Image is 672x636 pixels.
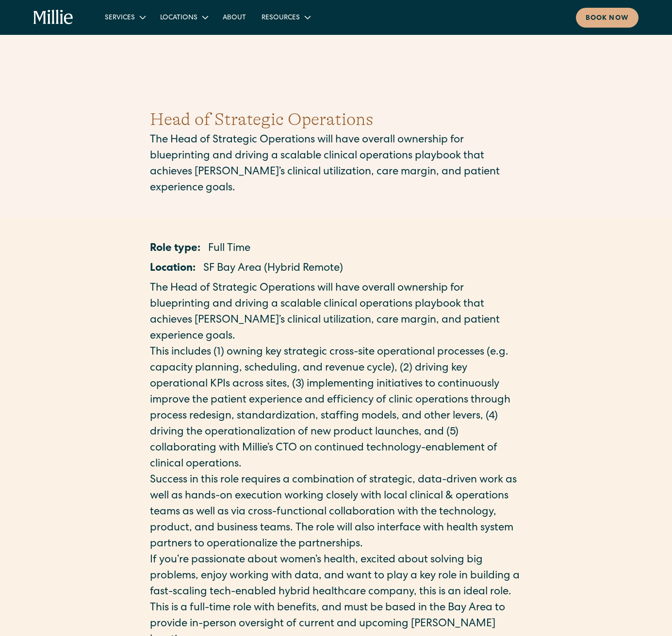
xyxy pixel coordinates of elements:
a: Book now [576,8,639,28]
p: The Head of Strategic Operations will have overall ownership for blueprinting and driving a scala... [150,133,523,197]
div: Locations [152,9,215,25]
div: Services [105,13,135,23]
p: SF Bay Area (Hybrid Remote) [203,261,343,277]
a: About [215,9,254,25]
div: Book now [586,14,629,24]
a: home [33,10,73,25]
div: Resources [262,13,300,23]
p: Full Time [208,241,250,257]
p: If you’re passionate about women’s health, excited about solving big problems, enjoy working with... [150,553,523,601]
p: This includes (1) owning key strategic cross-site operational processes (e.g. capacity planning, ... [150,345,523,473]
h1: Head of Strategic Operations [150,107,523,133]
div: Resources [254,9,317,25]
p: Success in this role requires a combination of strategic, data-driven work as well as hands-on ex... [150,473,523,553]
p: Location: [150,261,196,277]
div: Services [97,9,152,25]
p: Role type: [150,241,200,257]
div: Locations [160,13,197,23]
p: The Head of Strategic Operations will have overall ownership for blueprinting and driving a scala... [150,281,523,345]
